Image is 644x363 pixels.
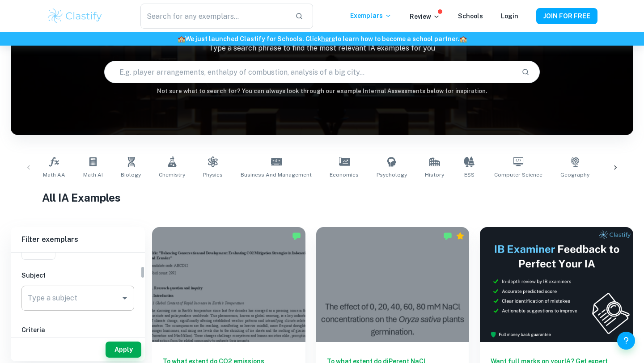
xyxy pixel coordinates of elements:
img: Marked [292,232,301,241]
h6: Not sure what to search for? You can always look through our example Internal Assessments below f... [11,87,633,96]
span: 🏫 [178,35,185,42]
a: Schools [458,13,483,20]
span: Computer Science [494,171,542,179]
button: Help and Feedback [617,332,635,350]
button: Apply [106,342,141,358]
p: Exemplars [350,11,392,21]
button: Search [518,64,533,80]
span: Chemistry [159,171,185,179]
input: Search for any exemplars... [140,4,288,29]
img: Clastify logo [47,7,103,25]
h6: Criteria [21,325,134,335]
h6: Filter exemplars [11,227,145,252]
span: Math AA [43,171,65,179]
button: Open [119,292,131,304]
div: Premium [456,232,465,241]
span: Biology [121,171,141,179]
span: Business and Management [241,171,312,179]
p: Review [410,12,440,21]
span: Math AI [83,171,103,179]
h6: Subject [21,270,134,280]
img: Marked [443,232,452,241]
img: Thumbnail [480,227,633,342]
span: History [425,171,444,179]
span: Physics [203,171,223,179]
p: Type a search phrase to find the most relevant IA examples for you [11,43,633,54]
span: Geography [560,171,589,179]
h1: All IA Examples [42,190,602,206]
span: Psychology [377,171,407,179]
span: 🏫 [459,35,467,42]
a: here [321,35,335,42]
span: Economics [330,171,359,179]
input: E.g. player arrangements, enthalpy of combustion, analysis of a big city... [105,59,514,84]
a: Login [501,13,518,20]
h6: We just launched Clastify for Schools. Click to learn how to become a school partner. [2,34,642,44]
span: ESS [464,171,475,179]
button: JOIN FOR FREE [536,8,597,24]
